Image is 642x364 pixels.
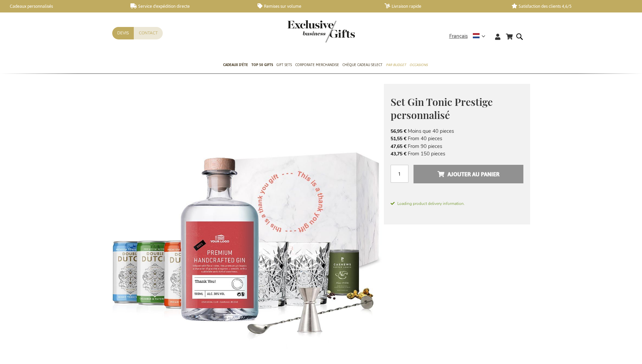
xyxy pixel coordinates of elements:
[386,61,406,68] span: Par budget
[251,57,273,74] a: TOP 50 Gifts
[391,135,406,142] span: 51,55 €
[391,95,493,122] span: Set Gin Tonic Prestige personnalisé
[449,32,468,40] span: Français
[251,61,273,68] span: TOP 50 Gifts
[391,150,523,157] li: From 150 pieces
[391,165,408,183] input: Qté
[391,128,406,134] span: 56,95 €
[512,3,628,9] a: Satisfaction des clients 4,6/5
[130,3,247,9] a: Service d'expédition directe
[276,57,292,74] a: Gift Sets
[257,3,374,9] a: Remises sur volume
[391,143,406,150] span: 47,65 €
[391,135,523,142] li: From 40 pieces
[391,143,523,150] li: From 90 pieces
[409,61,428,68] span: Occasions
[385,3,501,9] a: Livraison rapide
[223,57,248,74] a: Cadeaux D'Éte
[342,61,383,68] span: Chèque Cadeau Select
[3,3,120,9] a: Cadeaux personnalisés
[223,61,248,68] span: Cadeaux D'Éte
[391,151,406,157] span: 43,75 €
[386,57,406,74] a: Par budget
[287,20,321,42] a: store logo
[409,57,428,74] a: Occasions
[391,201,523,207] span: Loading product delivery information.
[112,84,384,355] img: Personalised Gin Tonic Prestige Set
[391,127,523,135] li: Moins que 40 pieces
[295,61,339,68] span: Corporate Merchandise
[134,27,163,39] a: Contact
[287,20,355,42] img: Exclusive Business gifts logo
[342,57,383,74] a: Chèque Cadeau Select
[276,61,292,68] span: Gift Sets
[112,27,134,39] a: Devis
[295,57,339,74] a: Corporate Merchandise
